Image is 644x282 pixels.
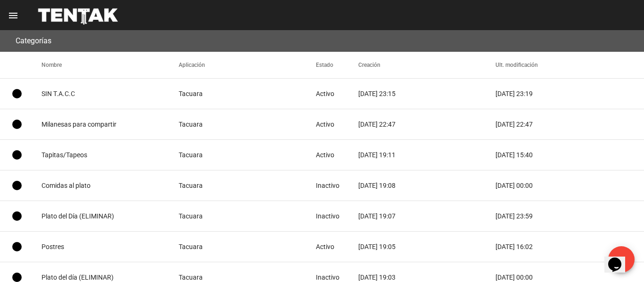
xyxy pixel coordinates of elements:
[41,170,179,201] mat-cell: Comidas al plato
[179,109,316,139] mat-cell: Tacuara
[179,201,316,231] mat-cell: Tacuara
[179,232,316,262] mat-cell: Tacuara
[604,244,635,273] iframe: chat widget
[358,79,495,109] mat-cell: [DATE] 23:15
[11,149,23,161] mat-icon: lens
[11,180,23,191] mat-icon: lens
[358,109,495,139] mat-cell: [DATE] 22:47
[41,52,179,78] mat-header-cell: Nombre
[316,201,358,231] mat-cell: Inactivo
[11,210,23,222] mat-icon: lens
[8,10,19,21] mat-icon: menu
[316,79,358,109] mat-cell: Activo
[11,119,23,130] mat-icon: lens
[358,201,495,231] mat-cell: [DATE] 19:07
[495,201,644,231] mat-cell: [DATE] 23:59
[495,232,644,262] mat-cell: [DATE] 16:02
[179,52,316,78] mat-header-cell: Aplicación
[316,170,358,201] mat-cell: Inactivo
[11,241,23,252] mat-icon: lens
[358,140,495,170] mat-cell: [DATE] 19:11
[316,232,358,262] mat-cell: Activo
[495,170,644,201] mat-cell: [DATE] 00:00
[11,88,23,99] mat-icon: lens
[316,109,358,139] mat-cell: Activo
[179,79,316,109] mat-cell: Tacuara
[358,52,495,78] mat-header-cell: Creación
[316,140,358,170] mat-cell: Activo
[495,79,644,109] mat-cell: [DATE] 23:19
[41,140,179,170] mat-cell: Tapitas/Tapeos
[495,140,644,170] mat-cell: [DATE] 15:40
[179,140,316,170] mat-cell: Tacuara
[41,79,179,109] mat-cell: SIN T.A.C.C
[41,109,179,139] mat-cell: Milanesas para compartir
[41,232,179,262] mat-cell: Postres
[495,109,644,139] mat-cell: [DATE] 22:47
[495,52,644,78] mat-header-cell: Ult. modificación
[16,34,51,48] h3: Categorías
[358,232,495,262] mat-cell: [DATE] 19:05
[316,52,358,78] mat-header-cell: Estado
[179,170,316,201] mat-cell: Tacuara
[608,246,635,273] button: Crear Categoria
[358,170,495,201] mat-cell: [DATE] 19:08
[41,201,179,231] mat-cell: Plato del Día (ELIMINAR)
